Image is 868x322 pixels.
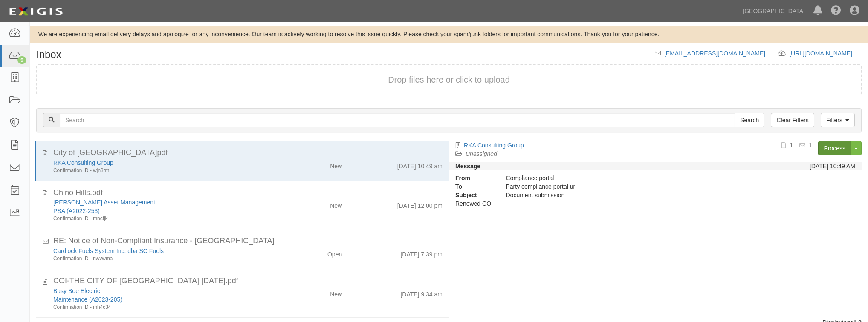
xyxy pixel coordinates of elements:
a: Cardlock Fuels System Inc. dba SC Fuels [53,247,164,254]
div: PSA (A2022-253) [53,207,275,215]
div: Party compliance portal url [500,182,752,191]
i: Help Center - Complianz [831,6,841,16]
a: Process [818,141,851,155]
div: [DATE] 10:49 AM [810,162,855,170]
div: Busy Bee Electric [53,287,275,295]
input: Search [735,113,764,127]
a: Clear Filters [771,113,814,127]
div: Confirmation ID - mncfjk [53,215,275,222]
a: Filters [821,113,855,127]
div: RKA Consulting Group [53,158,275,167]
div: Chandler Asset Management [53,198,275,207]
div: [DATE] 10:49 am [397,158,443,170]
div: We are experiencing email delivery delays and apologize for any inconvenience. Our team is active... [30,30,868,38]
div: [DATE] 9:34 am [400,287,443,299]
div: Open [327,247,342,259]
div: [DATE] 12:00 pm [397,198,443,210]
h1: Inbox [36,49,61,60]
div: 9 [17,56,26,64]
input: Search [60,113,735,127]
a: Busy Bee Electric [53,287,100,294]
div: New [330,287,342,299]
a: [PERSON_NAME] Asset Management [53,199,155,206]
b: 1 [790,142,793,149]
div: Document submission [500,191,752,199]
div: COI-THE CITY OF CHINO HILLS 8.21.25.pdf [53,276,443,287]
div: Confirmation ID - wjn3rm [53,167,275,174]
a: RKA Consulting Group [464,142,524,149]
img: logo-5460c22ac91f19d4615b14bd174203de0afe785f0fc80cf4dbbc73dc1793850b.png [6,4,65,19]
a: RKA Consulting Group [53,159,113,166]
a: Unassigned [466,150,497,157]
strong: To [449,182,500,191]
strong: From [449,174,500,182]
b: 1 [809,142,812,149]
a: [EMAIL_ADDRESS][DOMAIN_NAME] [664,50,765,57]
div: Confirmation ID - nwvwma [53,255,275,262]
div: Compliance portal [500,174,752,182]
a: [GEOGRAPHIC_DATA] [738,3,809,20]
div: [DATE] 7:39 pm [400,247,443,259]
a: Maintenance (A2023-205) [53,296,122,303]
div: Chino Hills.pdf [53,187,443,198]
div: RE: Notice of Non-Compliant Insurance - Chino Hills [53,236,443,247]
strong: Message [455,163,480,170]
div: Confirmation ID - mh4c34 [53,304,275,311]
div: Maintenance (A2023-205) [53,295,275,304]
a: [URL][DOMAIN_NAME] [789,50,862,57]
div: City of Chino Hills.pdf [53,147,443,158]
button: Drop files here or click to upload [388,74,510,86]
strong: Subject [449,191,500,199]
div: New [330,158,342,170]
a: PSA (A2022-253) [53,207,100,214]
div: New [330,198,342,210]
p: Renewed COI [455,199,855,208]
